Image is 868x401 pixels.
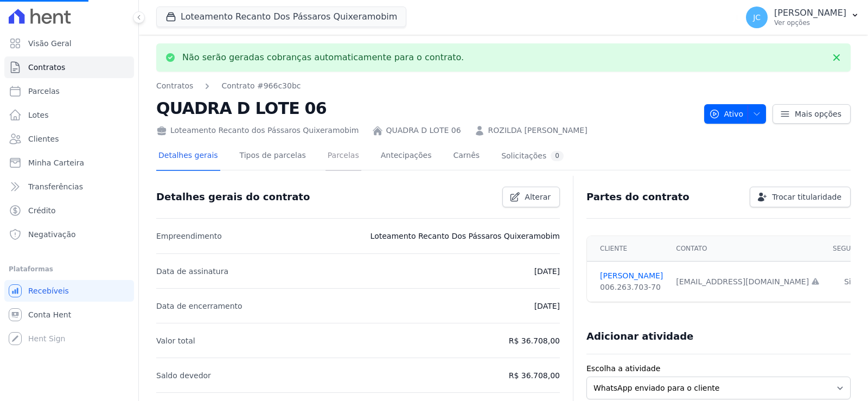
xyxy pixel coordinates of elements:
p: Saldo devedor [156,369,211,382]
div: Plataformas [9,263,130,276]
span: Lotes [28,110,49,120]
a: [PERSON_NAME] [600,270,663,282]
div: Solicitações [501,151,564,161]
h3: Detalhes gerais do contrato [156,190,310,203]
span: JC [753,14,761,21]
span: Alterar [525,192,551,202]
div: 0 [551,151,564,161]
span: Contratos [28,62,65,73]
a: ROZILDA [PERSON_NAME] [488,125,588,136]
label: Escolha a atividade [586,363,851,374]
span: Crédito [28,205,56,216]
th: Cliente [587,236,669,262]
a: QUADRA D LOTE 06 [386,125,461,136]
a: Clientes [4,128,134,150]
a: Trocar titularidade [750,187,851,207]
h3: Partes do contrato [586,190,690,203]
p: Não serão geradas cobranças automaticamente para o contrato. [182,52,464,63]
p: Valor total [156,334,195,347]
nav: Breadcrumb [156,80,695,92]
p: Empreendimento [156,230,222,243]
a: Transferências [4,176,134,198]
span: Clientes [28,133,59,144]
p: R$ 36.708,00 [509,369,560,382]
p: Loteamento Recanto Dos Pássaros Quixeramobim [371,230,560,243]
a: Lotes [4,104,134,126]
a: Crédito [4,200,134,221]
span: Visão Geral [28,38,72,49]
a: Carnês [451,142,482,171]
a: Negativação [4,224,134,245]
a: Contrato #966c30bc [221,80,301,92]
a: Tipos de parcelas [238,142,308,171]
a: Contratos [4,56,134,78]
span: Mais opções [795,109,841,119]
a: Antecipações [379,142,434,171]
a: Alterar [502,187,560,207]
p: R$ 36.708,00 [509,334,560,347]
a: Contratos [156,80,193,92]
p: Ver opções [774,18,846,27]
h3: Adicionar atividade [586,330,693,343]
span: Minha Carteira [28,157,84,168]
a: Recebíveis [4,280,134,302]
a: Solicitações0 [499,142,566,171]
span: Negativação [28,229,76,240]
p: Data de encerramento [156,300,242,313]
nav: Breadcrumb [156,80,301,92]
span: Recebíveis [28,285,69,296]
p: [PERSON_NAME] [774,8,846,18]
span: Ativo [709,104,744,124]
button: Ativo [704,104,767,124]
span: Parcelas [28,86,60,97]
span: Conta Hent [28,309,71,320]
button: JC [PERSON_NAME] Ver opções [737,2,868,33]
p: [DATE] [534,265,560,278]
a: Minha Carteira [4,152,134,174]
p: [DATE] [534,300,560,313]
span: Transferências [28,181,83,192]
a: Visão Geral [4,33,134,54]
a: Detalhes gerais [156,142,220,171]
a: Conta Hent [4,304,134,326]
div: 006.263.703-70 [600,282,663,293]
a: Parcelas [325,142,361,171]
h2: QUADRA D LOTE 06 [156,96,695,120]
div: [EMAIL_ADDRESS][DOMAIN_NAME] [676,276,820,288]
p: Data de assinatura [156,265,228,278]
div: Loteamento Recanto dos Pássaros Quixeramobim [156,125,359,136]
th: Contato [669,236,826,262]
span: Trocar titularidade [772,192,841,202]
a: Mais opções [773,104,851,124]
button: Loteamento Recanto Dos Pássaros Quixeramobim [156,7,406,27]
a: Parcelas [4,80,134,102]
